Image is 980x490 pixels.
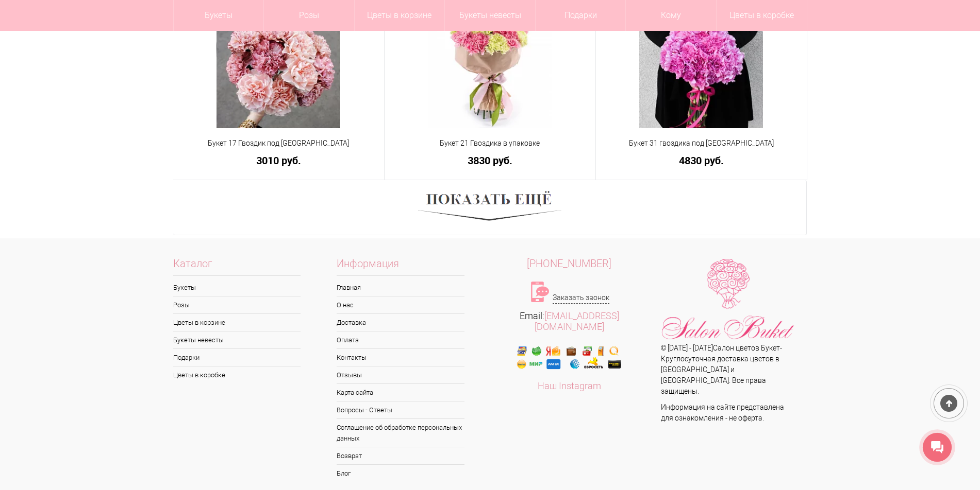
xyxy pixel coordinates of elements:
[337,401,464,418] a: Вопросы - Ответы
[173,314,301,331] a: Цветы в корзине
[391,138,589,149] a: Букет 21 Гвоздика в упаковке
[603,138,800,149] a: Букет 31 гвоздика под [GEOGRAPHIC_DATA]
[391,155,589,166] a: 3830 руб.
[173,331,301,348] a: Букеты невесты
[428,5,552,128] img: Букет 21 Гвоздика в упаковке
[337,465,464,482] a: Блог
[490,310,649,332] div: Email:
[173,258,301,276] span: Каталог
[661,344,782,395] span: © [DATE] - [DATE] - Круглосуточная доставка цветов в [GEOGRAPHIC_DATA] и [GEOGRAPHIC_DATA]. Все п...
[490,258,649,269] a: [PHONE_NUMBER]
[337,314,464,331] a: Доставка
[337,366,464,383] a: Отзывы
[180,155,377,166] a: 3010 руб.
[639,5,763,128] img: Букет 31 гвоздика под ленту
[173,366,301,383] a: Цветы в коробке
[337,419,464,447] a: Соглашение об обработке персональных данных
[337,349,464,366] a: Контакты
[337,447,464,464] a: Возврат
[418,203,561,211] a: Показать ещё
[337,258,464,276] span: Информация
[535,310,619,332] a: [EMAIL_ADDRESS][DOMAIN_NAME]
[553,292,609,304] a: Заказать звонок
[173,296,301,313] a: Розы
[418,188,561,227] img: Показать ещё
[527,257,611,270] span: [PHONE_NUMBER]
[337,331,464,348] a: Оплата
[217,5,340,128] img: Букет 17 Гвоздик под ленту
[661,258,795,343] img: Цветы Нижний Новгород
[337,296,464,313] a: О нас
[603,155,800,166] a: 4830 руб.
[173,349,301,366] a: Подарки
[661,403,784,422] span: Информация на сайте представлена для ознакомления - не оферта.
[173,279,301,296] a: Букеты
[180,138,377,149] a: Букет 17 Гвоздик под [GEOGRAPHIC_DATA]
[337,384,464,401] a: Карта сайта
[538,380,601,391] a: Наш Instagram
[713,344,780,352] a: Салон цветов Букет
[337,279,464,296] a: Главная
